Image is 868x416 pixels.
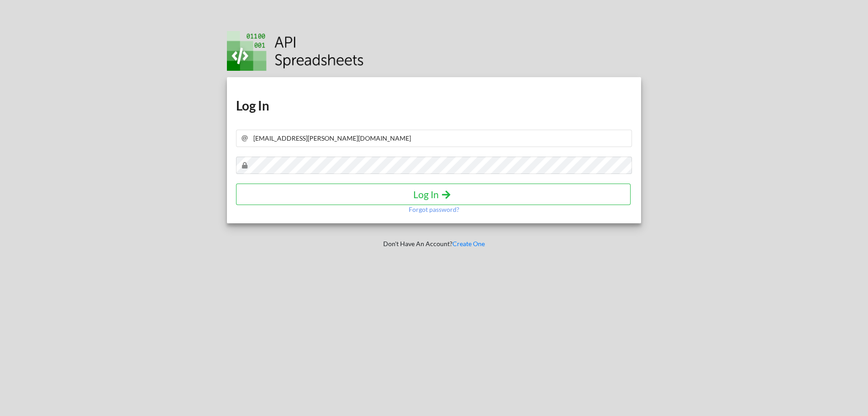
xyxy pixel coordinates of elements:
a: Create One [452,240,485,247]
p: Don't Have An Account? [221,239,648,248]
input: Your Email [236,130,632,147]
h1: Log In [236,97,632,114]
img: Logo.png [227,31,364,71]
h4: Log In [246,189,621,200]
button: Log In [236,184,631,205]
p: Forgot password? [409,205,459,214]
